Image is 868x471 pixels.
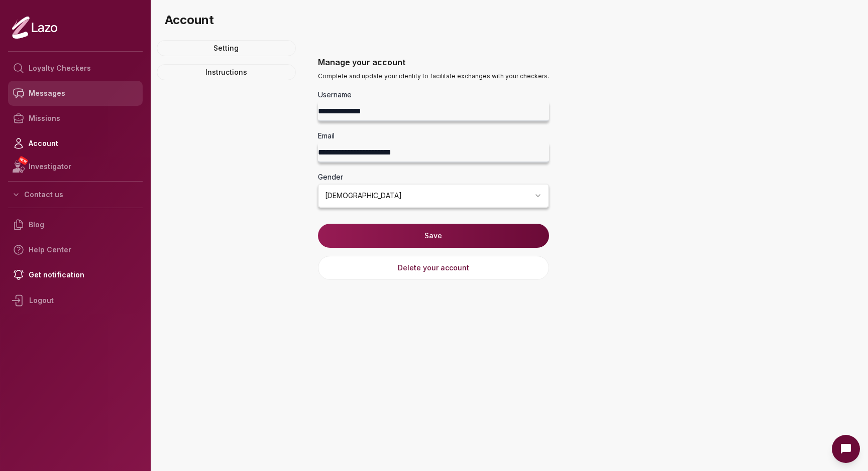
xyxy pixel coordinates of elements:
span: NEW [18,155,29,166]
label: Username [318,90,352,99]
a: Missions [8,106,143,131]
a: Setting [157,40,296,56]
label: Email [318,131,335,140]
button: Delete your account [318,256,549,280]
a: Get notification [8,262,143,287]
a: Instructions [157,64,296,80]
a: NEWInvestigator [8,156,143,177]
button: Contact us [8,186,143,204]
button: Open Intercom messenger [832,435,860,463]
h3: Account [165,12,860,28]
a: Account [8,131,143,156]
button: Save [318,224,549,248]
h3: Manage your account [318,56,549,68]
a: Loyalty Checkers [8,56,143,81]
a: Help Center [8,237,143,262]
a: Blog [8,212,143,237]
label: Gender [318,173,343,181]
div: Logout [8,287,143,313]
a: Messages [8,81,143,106]
p: Complete and update your identity to facilitate exchanges with your checkers. [318,72,549,80]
